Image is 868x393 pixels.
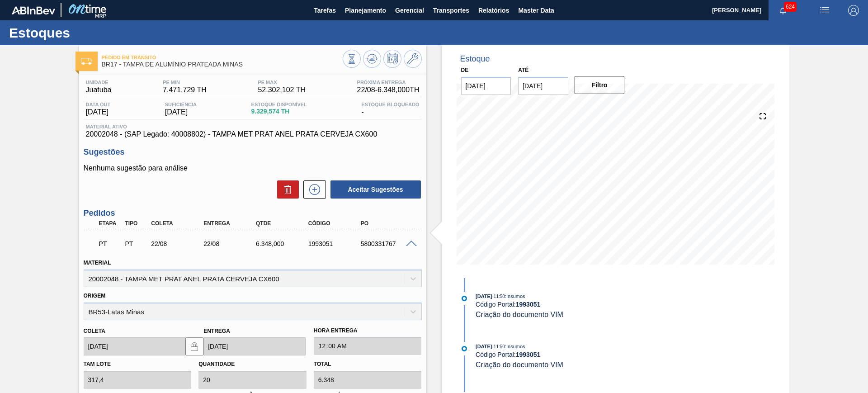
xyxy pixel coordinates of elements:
span: [DATE] [476,294,492,299]
span: Material ativo [86,124,420,129]
div: 6.348,000 [254,240,312,247]
span: BR17 - TAMPA DE ALUMÍNIO PRATEADA MINAS [102,61,343,68]
button: Filtro [575,76,625,94]
div: Código [306,220,365,227]
img: Logout [848,5,859,16]
strong: 1993051 [516,301,541,308]
input: dd/mm/yyyy [518,77,568,95]
h1: Estoques [9,28,170,38]
span: Data out [86,102,111,107]
div: 22/08/2025 [201,240,260,247]
button: Visão Geral dos Estoques [343,50,361,68]
label: Hora Entrega [314,324,422,337]
span: [DATE] [165,108,197,116]
div: Estoque [460,54,490,64]
button: Ir ao Master Data / Geral [404,50,422,68]
div: Pedido em Trânsito [97,234,124,254]
span: Relatórios [478,5,509,16]
span: Unidade [86,80,112,85]
span: Suficiência [165,102,197,107]
span: Criação do documento VIM [476,311,563,318]
p: PT [99,240,122,247]
label: Entrega [203,328,230,334]
input: dd/mm/yyyy [84,337,186,355]
label: Tam lote [84,361,111,367]
label: Até [518,67,528,73]
span: Tarefas [314,5,336,16]
span: Master Data [518,5,554,16]
span: [DATE] [476,344,492,349]
span: - 11:50 [492,344,505,349]
button: Programar Estoque [383,50,401,68]
div: Tipo [123,220,150,227]
strong: 1993051 [516,351,541,358]
p: Nenhuma sugestão para análise [84,164,422,172]
div: Etapa [97,220,124,227]
div: 1993051 [306,240,365,247]
div: Entrega [201,220,260,227]
span: 9.329,574 TH [251,108,307,115]
span: Juatuba [86,86,112,94]
div: Código Portal: [476,351,690,358]
span: Transportes [433,5,469,16]
span: : Insumos [505,294,525,299]
button: Aceitar Sugestões [330,180,421,199]
img: userActions [819,5,830,16]
input: dd/mm/yyyy [203,337,306,355]
img: locked [189,341,200,352]
img: Ícone [81,58,92,65]
span: PE MAX [258,80,306,85]
div: Aceitar Sugestões [326,180,422,199]
div: PO [359,220,417,227]
div: Pedido de Transferência [123,240,150,247]
label: Total [314,361,331,367]
img: atual [462,346,467,351]
span: 7.471,729 TH [163,86,207,94]
h3: Pedidos [84,208,422,218]
label: Quantidade [198,361,235,367]
span: - 11:50 [492,294,505,299]
input: dd/mm/yyyy [461,77,511,95]
div: Coleta [149,220,208,227]
span: Gerencial [395,5,424,16]
div: 5800331767 [359,240,417,247]
div: Qtde [254,220,312,227]
div: Excluir Sugestões [273,180,299,199]
span: 20002048 - (SAP Legado: 40008802) - TAMPA MET PRAT ANEL PRATA CERVEJA CX600 [86,130,420,138]
span: 22/08 - 6.348,000 TH [357,86,420,94]
h3: Sugestões [84,147,422,157]
div: Nova sugestão [299,180,326,199]
span: Próxima Entrega [357,80,420,85]
button: locked [185,337,203,355]
img: atual [462,296,467,301]
span: [DATE] [86,108,111,116]
span: 624 [784,2,797,12]
label: De [461,67,469,73]
div: - [359,102,421,116]
button: Notificações [769,4,797,17]
img: TNhmsLtSVTkK8tSr43FrP2fwEKptu5GPRR3wAAAABJRU5ErkJggg== [12,6,55,14]
span: PE MIN [163,80,207,85]
span: Estoque Disponível [251,102,307,107]
span: 52.302,102 TH [258,86,306,94]
span: Planejamento [345,5,386,16]
span: Pedido em Trânsito [102,55,343,60]
button: Atualizar Gráfico [363,50,381,68]
span: : Insumos [505,344,525,349]
span: Estoque Bloqueado [361,102,419,107]
label: Origem [84,293,106,299]
span: Criação do documento VIM [476,361,563,369]
div: 22/08/2025 [149,240,208,247]
div: Código Portal: [476,301,690,308]
label: Coleta [84,328,105,334]
label: Material [84,260,111,266]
